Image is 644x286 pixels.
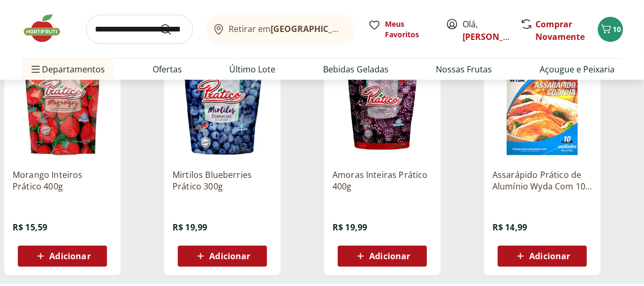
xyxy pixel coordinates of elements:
[18,246,107,267] button: Adicionar
[13,221,47,233] span: R$ 15,59
[492,61,592,161] img: Assarápido Prático de Alumínio Wyda Com 10 Unidades
[271,23,448,35] b: [GEOGRAPHIC_DATA]/[GEOGRAPHIC_DATA]
[463,18,509,43] span: Olá,
[498,246,587,267] button: Adicionar
[598,17,623,42] button: Carrinho
[229,63,275,76] a: Último Lote
[492,169,592,192] a: Assarápido Prático de Alumínio Wyda Com 10 Unidades
[535,18,585,43] a: Comprar Novamente
[86,15,193,44] input: search
[21,13,73,44] img: Hortifruti
[209,252,250,260] span: Adicionar
[540,63,615,76] a: Açougue e Peixaria
[529,252,570,260] span: Adicionar
[436,63,492,76] a: Nossas Frutas
[173,221,207,233] span: R$ 19,99
[29,57,42,82] button: Menu
[492,221,527,233] span: R$ 14,99
[13,61,112,161] img: Morango Inteiros Prático 400g
[229,24,345,34] span: Retirar em
[153,63,182,76] a: Ofertas
[369,252,410,260] span: Adicionar
[29,57,105,82] span: Departamentos
[332,169,432,192] a: Amoras Inteiras Prático 400g
[206,15,356,44] button: Retirar em[GEOGRAPHIC_DATA]/[GEOGRAPHIC_DATA]
[368,19,433,40] a: Meus Favoritos
[173,61,272,161] img: Mirtilos Blueberries Prático 300g
[49,252,90,260] span: Adicionar
[173,169,272,192] a: Mirtilos Blueberries Prático 300g
[332,61,432,161] img: Amoras Inteiras Prático 400g
[323,63,389,76] a: Bebidas Geladas
[159,23,185,36] button: Submit Search
[178,246,267,267] button: Adicionar
[338,246,427,267] button: Adicionar
[13,169,112,192] a: Morango Inteiros Prático 400g
[385,19,433,40] span: Meus Favoritos
[332,221,367,233] span: R$ 19,99
[613,24,621,34] span: 10
[463,31,531,43] a: [PERSON_NAME]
